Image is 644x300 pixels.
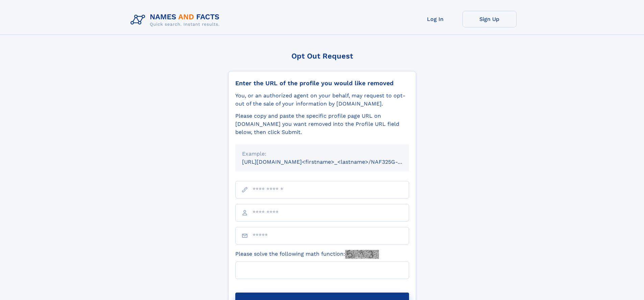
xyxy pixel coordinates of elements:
[128,11,225,29] img: Logo Names and Facts
[235,92,409,108] div: You, or an authorized agent on your behalf, may request to opt-out of the sale of your informatio...
[228,52,416,60] div: Opt Out Request
[235,112,409,136] div: Please copy and paste the specific profile page URL on [DOMAIN_NAME] you want removed into the Pr...
[242,159,422,165] small: [URL][DOMAIN_NAME]<firstname>_<lastname>/NAF325G-xxxxxxxx
[235,79,409,87] div: Enter the URL of the profile you would like removed
[235,250,379,259] label: Please solve the following math function:
[462,11,517,27] a: Sign Up
[408,11,462,27] a: Log In
[242,150,402,158] div: Example:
